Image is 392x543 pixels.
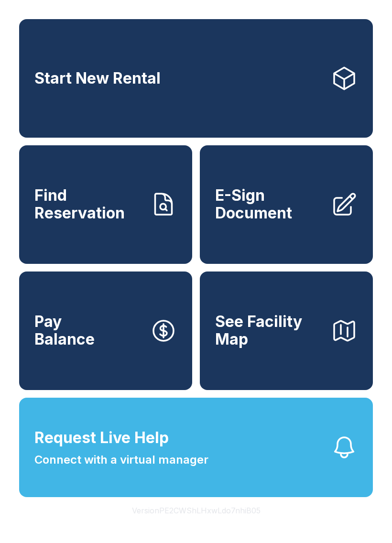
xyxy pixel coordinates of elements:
a: Start New Rental [19,19,373,138]
button: Request Live HelpConnect with a virtual manager [19,398,373,497]
span: See Facility Map [215,313,323,348]
button: See Facility Map [200,271,373,390]
span: Find Reservation [34,187,142,222]
span: Request Live Help [34,426,169,449]
span: Start New Rental [34,70,161,87]
a: PayBalance [19,271,192,390]
a: Find Reservation [19,145,192,264]
button: VersionPE2CWShLHxwLdo7nhiB05 [124,497,268,524]
a: E-Sign Document [200,145,373,264]
span: E-Sign Document [215,187,323,222]
span: Pay Balance [34,313,95,348]
span: Connect with a virtual manager [34,451,208,468]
